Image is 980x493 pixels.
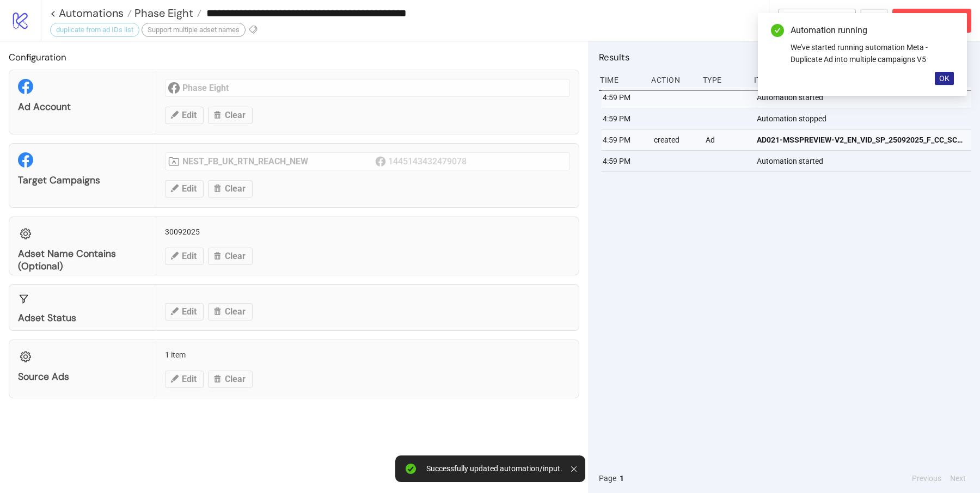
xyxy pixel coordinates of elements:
div: Type [702,70,745,90]
button: 1 [616,472,627,484]
div: Item [753,70,971,90]
button: Next [947,472,969,484]
a: < Automations [50,8,132,19]
span: Phase Eight [132,6,193,20]
button: To Builder [778,9,856,33]
button: Abort Run [892,9,971,33]
div: Support multiple adset names [142,23,246,37]
button: Previous [909,472,945,484]
span: check-circle [771,24,784,37]
a: Phase Eight [132,8,201,19]
div: Time [599,70,642,90]
div: Automation stopped [756,108,974,129]
div: 4:59 PM [602,108,645,129]
a: AD021-MSSPREVIEW-V2_EN_VID_SP_25092025_F_CC_SC5_USP1_PROMO [757,130,966,150]
button: OK [935,72,954,85]
h2: Configuration [9,50,579,64]
div: 4:59 PM [602,130,645,150]
div: Action [650,70,694,90]
div: duplicate from ad IDs list [50,23,139,37]
span: OK [939,74,950,83]
div: We've started running automation Meta - Duplicate Ad into multiple campaigns V5 [791,41,954,65]
div: 4:59 PM [602,87,645,108]
div: Automation running [791,24,954,37]
div: Successfully updated automation/input. [426,464,562,473]
div: Automation started [756,151,974,171]
span: AD021-MSSPREVIEW-V2_EN_VID_SP_25092025_F_CC_SC5_USP1_PROMO [757,134,966,146]
h2: Results [599,50,971,64]
div: Automation started [756,87,974,108]
div: created [653,130,696,150]
button: ... [860,9,888,33]
div: Ad [705,130,748,150]
div: 4:59 PM [602,151,645,171]
span: Page [599,472,616,484]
